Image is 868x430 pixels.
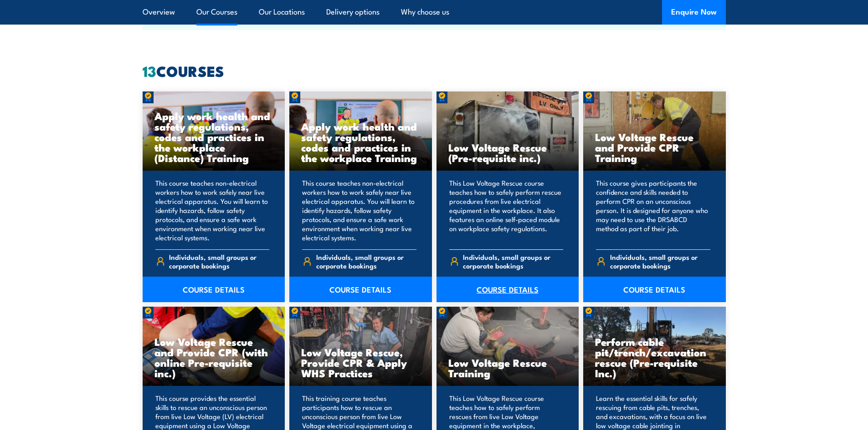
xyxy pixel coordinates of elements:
h3: Low Voltage Rescue (Pre-requisite inc.) [448,142,567,163]
span: Individuals, small groups or corporate bookings [316,253,416,270]
span: Individuals, small groups or corporate bookings [463,253,563,270]
p: This course teaches non-electrical workers how to work safely near live electrical apparatus. You... [302,178,416,242]
h3: Perform cable pit/trench/excavation rescue (Pre-requisite Inc.) [595,336,714,378]
h3: Apply work health and safety regulations, codes and practices in the workplace (Distance) Training [154,111,273,163]
h2: COURSES [143,64,726,77]
span: Individuals, small groups or corporate bookings [610,253,710,270]
a: COURSE DETAILS [289,277,432,302]
p: This Low Voltage Rescue course teaches how to safely perform rescue procedures from live electric... [449,178,564,242]
h3: Low Voltage Rescue Training [448,357,567,378]
a: COURSE DETAILS [437,277,579,302]
a: COURSE DETAILS [143,277,285,302]
a: COURSE DETAILS [583,277,726,302]
h3: Low Voltage Rescue, Provide CPR & Apply WHS Practices [301,347,420,378]
h3: Low Voltage Rescue and Provide CPR (with online Pre-requisite inc.) [154,336,273,378]
span: Individuals, small groups or corporate bookings [169,253,269,270]
p: This course teaches non-electrical workers how to work safely near live electrical apparatus. You... [155,178,270,242]
h3: Apply work health and safety regulations, codes and practices in the workplace Training [301,121,420,163]
strong: 13 [143,59,156,82]
p: This course gives participants the confidence and skills needed to perform CPR on an unconscious ... [596,178,710,242]
h3: Low Voltage Rescue and Provide CPR Training [595,132,714,163]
